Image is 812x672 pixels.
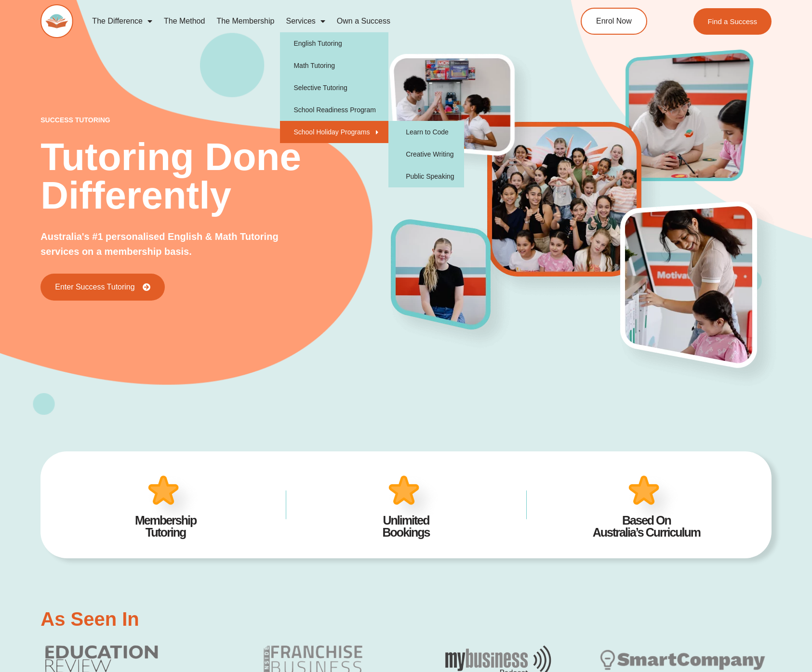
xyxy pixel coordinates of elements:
[647,563,812,672] iframe: Chat Widget
[707,18,757,25] span: Find a Success
[388,143,464,165] a: Creative Writing
[280,99,388,121] a: School Readiness Program
[693,8,772,35] a: Find a Success
[388,121,464,143] a: Learn to Code
[55,283,134,291] span: Enter Success Tutoring
[40,609,139,629] h2: As Seen In
[86,10,539,32] nav: Menu
[40,138,391,215] h2: Tutoring Done Differently
[86,10,158,32] a: The Difference
[300,514,511,539] h2: Unlimited Bookings
[60,514,271,539] h2: Membership Tutoring
[280,32,388,143] ul: Services
[388,165,464,187] a: Public Speaking
[40,274,164,301] a: Enter Success Tutoring
[280,77,388,99] a: Selective Tutoring
[331,10,396,32] a: Own a Success
[280,10,331,32] a: Services
[581,8,647,35] a: Enrol Now
[280,54,388,77] a: Math Tutoring
[280,121,388,143] a: School Holiday Programs
[388,121,464,187] ul: School Holiday Programs
[211,10,280,32] a: The Membership
[280,32,388,54] a: English Tutoring
[596,17,632,25] span: Enrol Now
[40,229,296,259] p: Australia's #1 personalised English & Math Tutoring services on a membership basis.
[40,117,391,123] p: success tutoring
[158,10,211,32] a: The Method
[541,514,752,539] h2: Based On Australia’s Curriculum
